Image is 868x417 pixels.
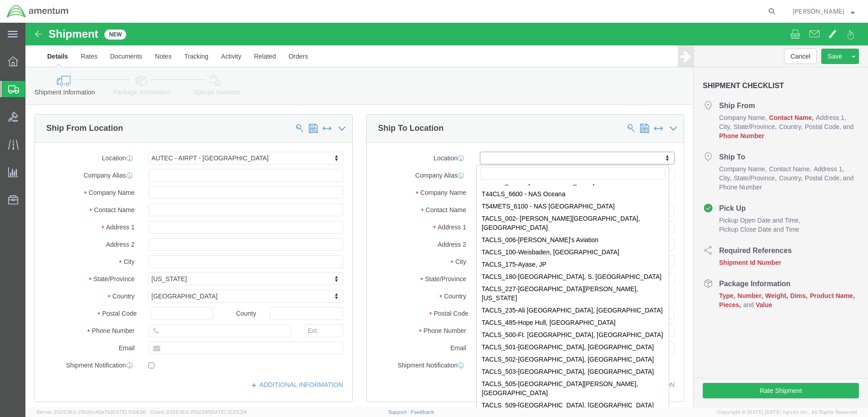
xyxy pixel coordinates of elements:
[792,6,855,17] button: [PERSON_NAME]
[210,409,247,415] span: [DATE] 12:25:34
[6,5,69,18] img: logo
[793,6,844,16] span: Tiffany Orthaus
[111,409,146,415] span: [DATE] 11:54:36
[388,409,411,415] a: Support
[717,408,857,416] span: Copyright © [DATE]-[DATE] Agistix Inc., All Rights Reserved
[25,23,868,407] iframe: FS Legacy Container
[150,409,247,415] span: Client: 2025.16.0-1592391
[411,409,434,415] a: Feedback
[36,409,146,415] span: Server: 2025.16.0-21b0bc45e7b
